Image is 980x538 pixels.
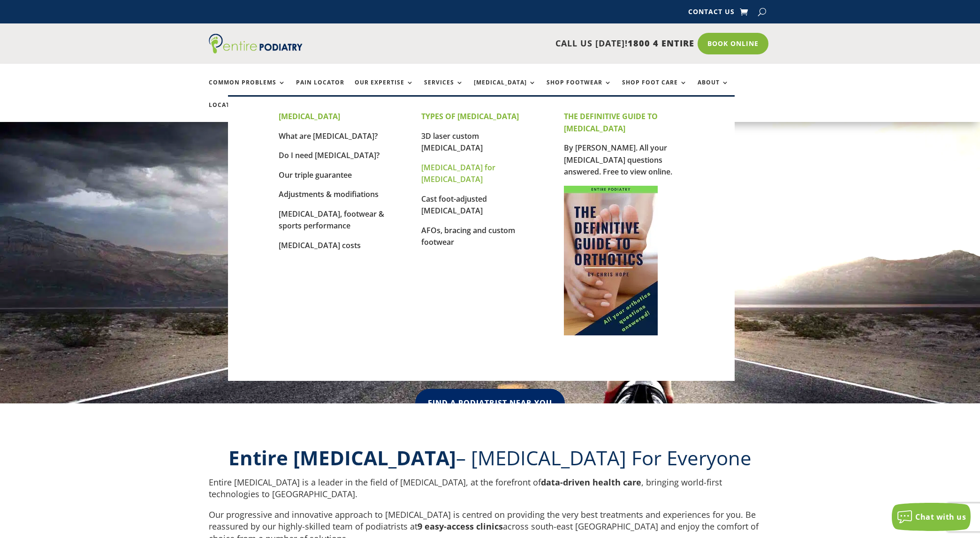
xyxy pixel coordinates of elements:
a: Entire Podiatry [209,46,303,55]
strong: THE DEFINITIVE GUIDE TO [MEDICAL_DATA] [564,111,658,134]
a: [MEDICAL_DATA] costs [279,240,361,250]
h2: – [MEDICAL_DATA] For Everyone [209,444,772,477]
img: logo (1) [209,34,303,53]
strong: [MEDICAL_DATA] [279,111,340,121]
strong: 9 easy-access clinics [418,521,503,532]
a: By [PERSON_NAME]. All your [MEDICAL_DATA] questions answered. Free to view online. [564,143,672,177]
p: CALL US [DATE]! [339,38,694,50]
a: About [698,79,729,99]
a: [MEDICAL_DATA] for [MEDICAL_DATA] [421,162,495,185]
b: Entire [MEDICAL_DATA] [228,444,456,471]
span: Chat with us [915,512,966,522]
span: 1800 4 ENTIRE [628,38,694,49]
strong: data-driven health care [541,477,641,488]
a: Services [424,79,463,99]
a: Our triple guarantee [279,170,352,180]
a: Shop Foot Care [622,79,687,99]
a: Locations [209,102,256,122]
a: AFOs, bracing and custom footwear [421,225,515,248]
a: Do I need [MEDICAL_DATA]? [279,150,380,160]
a: [MEDICAL_DATA] [474,79,536,99]
a: Contact Us [688,8,735,19]
a: Our Expertise [355,79,414,99]
a: 3D laser custom [MEDICAL_DATA] [421,131,483,153]
img: Cover for The Definitive Guide to Orthotics by Chris Hope of Entire Podiatry [564,186,658,335]
a: Book Online [698,33,768,54]
p: Entire [MEDICAL_DATA] is a leader in the field of [MEDICAL_DATA], at the forefront of , bringing ... [209,477,772,509]
button: Chat with us [892,503,971,531]
a: What are [MEDICAL_DATA]? [279,131,378,141]
strong: TYPES OF [MEDICAL_DATA] [421,111,519,121]
a: [MEDICAL_DATA], footwear & sports performance [279,209,384,231]
a: Cast foot-adjusted [MEDICAL_DATA] [421,194,487,216]
a: Adjustments & modifiations [279,189,379,199]
a: Shop Footwear [547,79,612,99]
a: Pain Locator [296,79,344,99]
a: Find A Podiatrist Near You [415,389,565,417]
a: Common Problems [209,79,286,99]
